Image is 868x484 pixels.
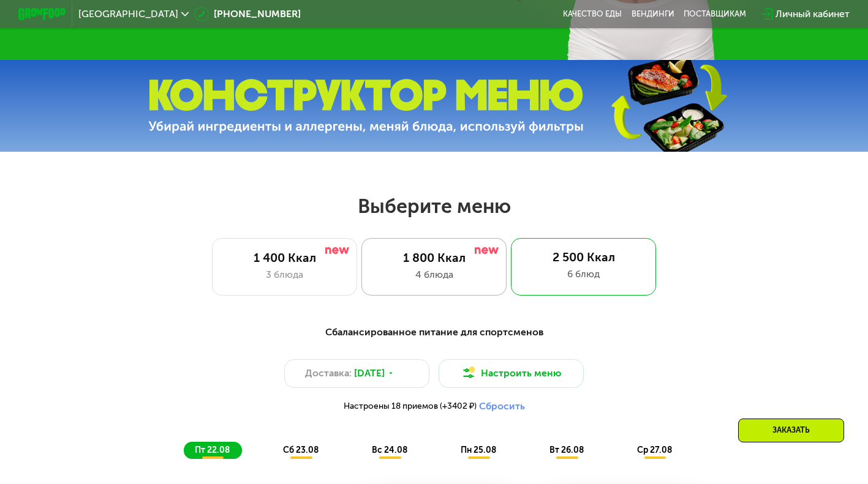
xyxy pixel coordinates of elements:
[523,250,644,265] div: 2 500 Ккал
[195,445,230,455] span: пт 22.08
[344,402,477,411] span: Настроены 18 приемов (+3402 ₽)
[305,366,352,381] span: Доставка:
[776,7,850,21] div: Личный кабинет
[225,267,344,282] div: 3 блюда
[354,366,385,381] span: [DATE]
[372,445,407,455] span: вс 24.08
[549,445,584,455] span: вт 26.08
[39,194,829,218] h2: Выберите меню
[632,9,674,19] a: Вендинги
[461,445,496,455] span: пн 25.08
[374,267,494,282] div: 4 блюда
[684,9,746,19] div: поставщикам
[225,251,344,266] div: 1 400 Ккал
[194,7,300,21] a: [PHONE_NUMBER]
[439,359,583,388] button: Настроить меню
[77,325,791,340] div: Сбалансированное питание для спортсменов
[738,419,844,442] div: Заказать
[78,9,178,19] span: [GEOGRAPHIC_DATA]
[374,251,494,266] div: 1 800 Ккал
[479,400,525,412] button: Сбросить
[637,445,672,455] span: ср 27.08
[563,9,622,19] a: Качество еды
[283,445,319,455] span: сб 23.08
[523,267,644,281] div: 6 блюд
